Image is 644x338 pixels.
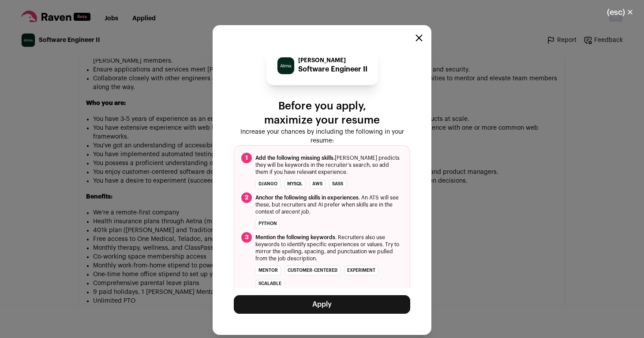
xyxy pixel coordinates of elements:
[255,219,280,229] li: Python
[416,34,423,41] button: Close modal
[241,153,252,163] span: 1
[255,234,403,262] span: . Recruiters also use keywords to identify specific experiences or values. Try to mirror the spel...
[255,235,335,240] span: Mention the following keywords
[309,179,326,189] li: AWS
[298,57,367,64] p: [PERSON_NAME]
[255,195,359,200] span: Anchor the following skills in experiences
[298,64,367,75] p: Software Engineer II
[255,266,281,275] li: mentor
[344,266,378,275] li: experiment
[234,128,410,145] p: Increase your chances by including the following in your resume:
[255,179,281,189] li: Django
[277,57,294,74] img: 026cc35809311526244e7045dcbe1b0bf8c83368e9edc452ae17360796073f98.jpg
[596,3,644,22] button: Close modal
[241,232,252,243] span: 3
[329,179,346,189] li: Sass
[284,179,306,189] li: MySQL
[255,155,335,161] span: Add the following missing skills.
[234,295,410,314] button: Apply
[255,279,285,289] li: scalable
[234,99,410,128] p: Before you apply, maximize your resume
[255,154,403,176] span: [PERSON_NAME] predicts they will be keywords in the recruiter's search, so add them if you have r...
[255,194,403,215] span: . An ATS will see these, but recruiters and AI prefer when skills are in the context of a
[284,209,311,214] i: recent job.
[285,266,341,275] li: customer-centered
[241,192,252,203] span: 2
